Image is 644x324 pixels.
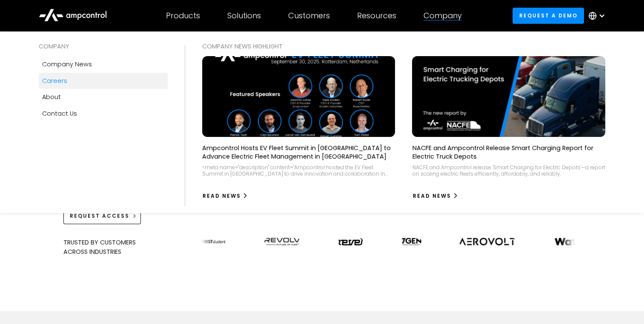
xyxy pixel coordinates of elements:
div: Customers [288,11,330,20]
div: Request Access [70,212,129,220]
div: Company [424,11,462,20]
div: COMPANY NEWS Highlight [202,42,606,51]
a: Request Access [63,208,141,224]
div: Read News [412,192,451,200]
div: Products [166,11,200,20]
div: Contact Us [42,109,77,118]
a: Read News [412,189,458,203]
div: <meta name="description" content="Ampcontrol hosted the EV Fleet Summit in [GEOGRAPHIC_DATA] to d... [202,164,395,177]
a: Request a demo [512,8,584,23]
div: Solutions [227,11,261,20]
div: Resources [357,11,396,20]
a: Careers [39,73,168,89]
a: Contact Us [39,105,168,122]
a: Company news [39,56,168,72]
a: Read News [202,189,249,203]
div: Read News [203,192,241,200]
div: Company news [42,60,92,69]
p: NACFE and Ampcontrol Release Smart Charging Report for Electric Truck Depots [412,144,605,161]
div: About [42,92,61,102]
div: NACFE and Ampcontrol release 'Smart Charging for Electric Depots'—a report on scaling electric fl... [412,164,605,177]
div: COMPANY [39,42,168,51]
a: About [39,89,168,105]
p: Ampcontrol Hosts EV Fleet Summit in [GEOGRAPHIC_DATA] to Advance Electric Fleet Management in [GE... [202,144,395,161]
div: Careers [42,76,67,85]
div: Trusted By Customers Across Industries [63,238,188,257]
